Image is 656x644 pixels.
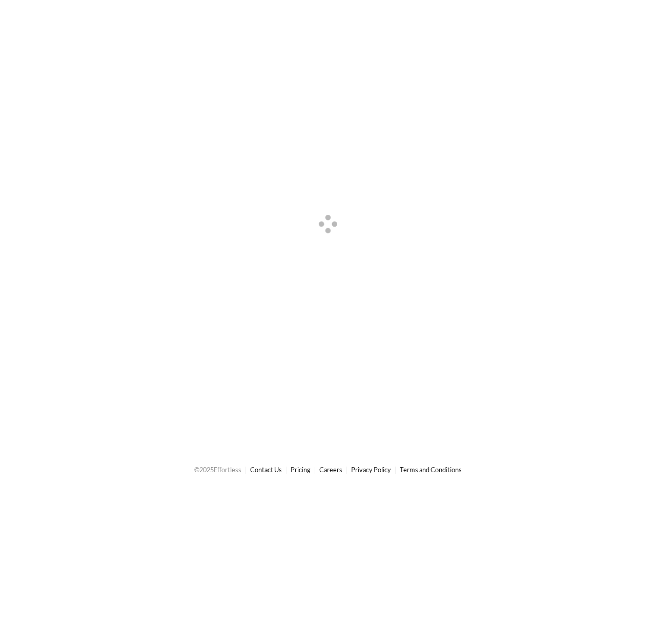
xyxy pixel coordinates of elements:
a: Terms and Conditions [400,466,462,474]
a: Careers [319,466,342,474]
a: Pricing [291,466,311,474]
a: Privacy Policy [351,466,391,474]
span: © 2025 Effortless [194,466,241,474]
a: Contact Us [250,466,282,474]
